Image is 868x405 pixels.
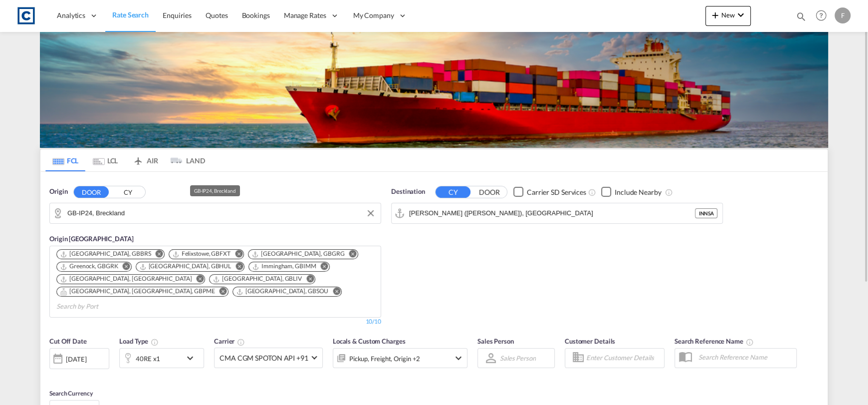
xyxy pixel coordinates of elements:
[149,250,164,260] button: Remove
[45,149,205,171] md-pagination-wrapper: Use the left and right arrow keys to navigate between tabs
[228,250,243,260] button: Remove
[472,186,507,198] button: DOOR
[513,187,586,197] md-checkbox: Checkbox No Ink
[813,7,830,24] span: Help
[132,155,144,162] md-icon: icon-airplane
[674,337,754,345] span: Search Reference Name
[695,208,717,218] div: INNSA
[709,9,721,21] md-icon: icon-plus 400-fg
[55,246,376,315] md-chips-wrap: Chips container. Use arrow keys to select chips.
[190,275,205,285] button: Remove
[60,250,153,258] div: Press delete to remove this chip.
[353,10,394,20] span: My Company
[452,352,464,364] md-icon: icon-chevron-down
[49,348,109,369] div: [DATE]
[136,352,160,366] div: 40RE x1
[392,203,722,223] md-input-container: Jawaharlal Nehru (Nhava Sheva), INNSA
[705,6,751,26] button: icon-plus 400-fgNewicon-chevron-down
[796,11,807,22] md-icon: icon-magnify
[314,262,329,272] button: Remove
[333,348,467,368] div: Pickup Freight Origin Origin Custom Factory Stuffingicon-chevron-down
[50,203,381,223] md-input-container: GB-IP24, Breckland
[435,186,470,198] button: CY
[300,275,315,285] button: Remove
[49,368,57,381] md-datepicker: Select
[477,337,514,345] span: Sales Person
[60,262,118,271] div: Greenock, GBGRK
[586,351,661,366] input: Enter Customer Details
[151,338,159,346] md-icon: icon-information-outline
[112,10,149,19] span: Rate Search
[796,11,807,26] div: icon-magnify
[349,352,420,366] div: Pickup Freight Origin Origin Custom Factory Stuffing
[365,318,381,326] div: 10/10
[172,250,230,258] div: Felixstowe, GBFXT
[85,149,125,171] md-tab-item: LCL
[60,250,151,258] div: Bristol, GBBRS
[60,275,194,283] div: Press delete to remove this chip.
[251,250,347,258] div: Press delete to remove this chip.
[236,287,331,296] div: Press delete to remove this chip.
[110,186,145,198] button: CY
[66,355,86,364] div: [DATE]
[746,338,754,346] md-icon: Your search will be saved by the below given name
[49,390,93,397] span: Search Currency
[40,32,828,148] img: LCL+%26+FCL+BACKGROUND.png
[119,348,204,368] div: 40RE x1icon-chevron-down
[49,337,87,345] span: Cut Off Date
[60,287,217,296] div: Press delete to remove this chip.
[139,262,231,271] div: Hull, GBHUL
[67,206,376,221] input: Search by Door
[116,262,131,272] button: Remove
[139,262,233,271] div: Press delete to remove this chip.
[565,337,615,345] span: Customer Details
[252,262,318,271] div: Press delete to remove this chip.
[326,287,341,297] button: Remove
[391,187,425,197] span: Destination
[242,11,270,19] span: Bookings
[527,187,586,197] div: Carrier SD Services
[499,351,537,365] md-select: Sales Person
[835,7,851,23] div: F
[214,337,245,345] span: Carrier
[119,337,159,345] span: Load Type
[615,187,661,197] div: Include Nearby
[409,206,695,221] input: Search by Port
[236,287,329,296] div: Southampton, GBSOU
[735,9,747,21] md-icon: icon-chevron-down
[252,262,316,271] div: Immingham, GBIMM
[74,186,109,198] button: DOOR
[45,149,85,171] md-tab-item: FCL
[343,250,358,260] button: Remove
[709,11,747,19] span: New
[49,187,67,197] span: Origin
[206,11,227,19] span: Quotes
[363,206,378,221] button: Clear Input
[125,149,165,171] md-tab-item: AIR
[49,235,134,243] span: Origin [GEOGRAPHIC_DATA]
[213,275,304,283] div: Press delete to remove this chip.
[184,352,201,364] md-icon: icon-chevron-down
[165,149,205,171] md-tab-item: LAND
[229,262,244,272] button: Remove
[693,350,796,365] input: Search Reference Name
[219,353,308,363] span: CMA CGM SPOTON API +91
[60,262,120,271] div: Press delete to remove this chip.
[213,287,228,297] button: Remove
[588,188,596,196] md-icon: Unchecked: Search for CY (Container Yard) services for all selected carriers.Checked : Search for...
[251,250,345,258] div: Grangemouth, GBGRG
[237,338,245,346] md-icon: The selected Trucker/Carrierwill be displayed in the rate results If the rates are from another f...
[213,275,302,283] div: Liverpool, GBLIV
[194,185,236,196] div: GB-IP24, Breckland
[57,10,85,20] span: Analytics
[60,287,215,296] div: Portsmouth, HAM, GBPME
[15,4,37,27] img: 1fdb9190129311efbfaf67cbb4249bed.jpeg
[163,11,192,19] span: Enquiries
[56,299,151,315] input: Search by Port
[664,188,672,196] md-icon: Unchecked: Ignores neighbouring ports when fetching rates.Checked : Includes neighbouring ports w...
[60,275,192,283] div: London Gateway Port, GBLGP
[601,187,661,197] md-checkbox: Checkbox No Ink
[172,250,232,258] div: Press delete to remove this chip.
[284,10,326,20] span: Manage Rates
